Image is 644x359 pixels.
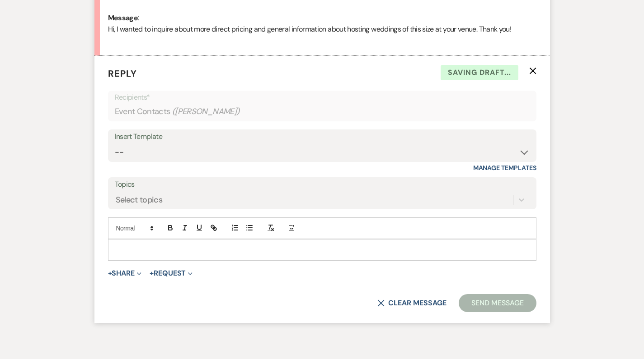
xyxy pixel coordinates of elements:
[473,164,536,172] a: Manage Templates
[441,65,518,80] span: Saving draft...
[108,13,138,23] b: Message
[115,103,530,120] div: Event Contacts
[108,270,142,277] button: Share
[116,193,163,206] div: Select topics
[150,270,193,277] button: Request
[115,130,530,143] div: Insert Template
[115,92,530,103] p: Recipients*
[115,178,530,191] label: Topics
[377,299,446,307] button: Clear message
[172,106,240,118] span: ( [PERSON_NAME] )
[459,294,536,312] button: Send Message
[108,270,112,277] span: +
[108,68,137,79] span: Reply
[150,270,154,277] span: +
